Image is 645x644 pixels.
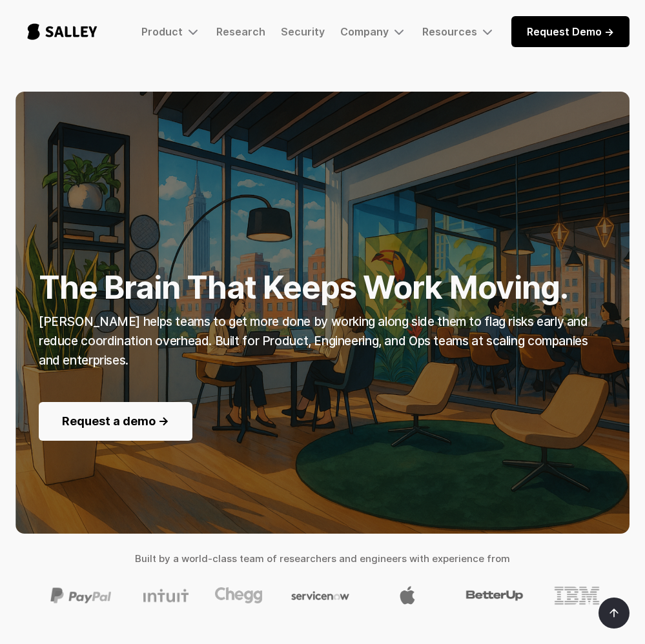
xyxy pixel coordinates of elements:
strong: The Brain That Keeps Work Moving. [39,268,568,307]
a: home [15,10,109,53]
div: Resources [422,24,495,39]
h4: Built by a world-class team of researchers and engineers with experience from [15,549,630,569]
div: Product [141,25,183,38]
div: Company [340,25,389,38]
a: Security [281,25,325,38]
a: Research [216,25,265,38]
div: Product [141,24,201,39]
div: Resources [422,25,477,38]
a: Request a demo -> [39,402,192,441]
div: Company [340,24,407,39]
a: Request Demo -> [511,16,630,47]
strong: [PERSON_NAME] helps teams to get more done by working along side them to flag risks early and red... [39,314,588,368]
